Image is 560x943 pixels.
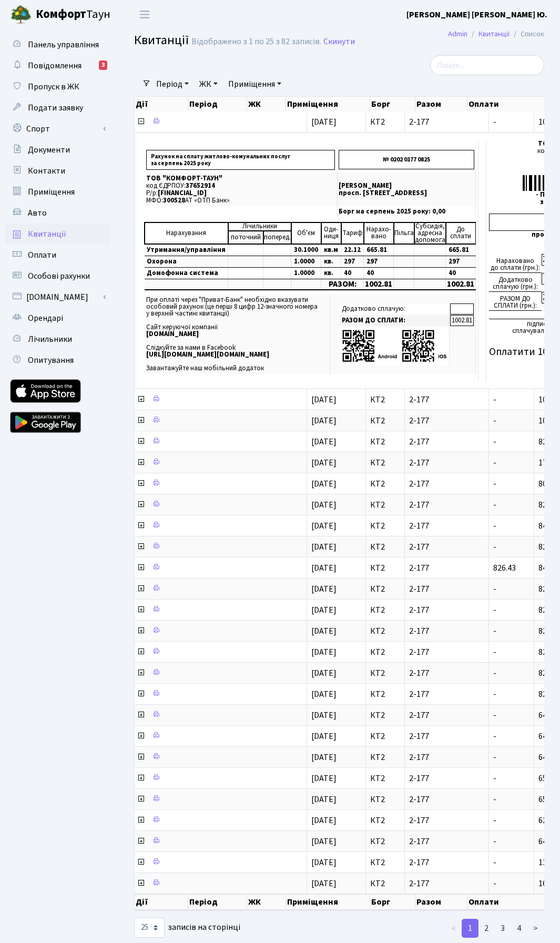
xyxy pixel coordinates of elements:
[493,815,496,826] span: -
[493,562,516,574] span: 826.43
[134,918,165,938] select: записів на сторінці
[163,196,185,205] span: 300528
[36,6,110,24] span: Таун
[321,256,341,267] td: кв.
[311,625,337,637] span: [DATE]
[409,732,485,741] span: 2-177
[394,222,414,244] td: Пільга
[493,541,496,553] span: -
[321,279,364,290] td: РАЗОМ:
[5,139,110,160] a: Документи
[341,244,364,256] td: 22.12
[446,222,476,244] td: До cплати
[134,918,240,938] label: записів на сторінці
[493,478,496,490] span: -
[409,501,485,509] span: 2-177
[370,501,400,509] span: КТ2
[370,627,400,635] span: КТ2
[5,266,110,287] a: Особові рахунки
[409,795,485,804] span: 2-177
[364,222,394,244] td: Нарахо- вано
[28,39,99,50] span: Панель управління
[311,794,337,805] span: [DATE]
[370,711,400,719] span: КТ2
[370,894,415,910] th: Борг
[291,256,321,267] td: 1.0000
[370,480,400,488] span: КТ2
[370,606,400,614] span: КТ2
[493,116,496,128] span: -
[467,894,552,910] th: Оплати
[146,150,335,170] p: Рахунок на сплату житлово-комунальних послуг за серпень 2025 року
[370,648,400,656] span: КТ2
[370,564,400,572] span: КТ2
[370,732,400,741] span: КТ2
[247,894,286,910] th: ЖК
[409,648,485,656] span: 2-177
[5,308,110,329] a: Орендарі
[409,480,485,488] span: 2-177
[311,541,337,553] span: [DATE]
[135,97,188,111] th: Дії
[339,150,474,169] p: № 0202 0177 0825
[364,256,394,267] td: 297
[409,522,485,530] span: 2-177
[489,254,542,273] div: Нараховано до сплати (грн.):
[409,606,485,614] span: 2-177
[370,816,400,825] span: КТ2
[538,562,557,574] span: 848.4
[510,28,544,40] li: Список
[311,667,337,679] span: [DATE]
[28,186,75,198] span: Приміщення
[134,31,189,49] span: Квитанції
[188,894,247,910] th: Період
[131,6,158,23] button: Переключити навігацію
[370,97,415,111] th: Борг
[493,520,496,532] span: -
[409,837,485,846] span: 2-177
[311,815,337,826] span: [DATE]
[311,457,337,469] span: [DATE]
[370,118,400,126] span: КТ2
[11,4,32,25] img: logo.png
[145,267,228,279] td: Домофонна система
[5,224,110,245] a: Квитанції
[446,256,476,267] td: 297
[370,837,400,846] span: КТ2
[370,753,400,762] span: КТ2
[527,919,544,938] a: >
[5,287,110,308] a: [DOMAIN_NAME]
[370,543,400,551] span: КТ2
[146,197,335,204] p: МФО: АТ «ОТП Банк»
[228,231,263,244] td: поточний
[493,731,496,742] span: -
[191,37,321,47] div: Відображено з 1 по 25 з 82 записів.
[493,878,496,889] span: -
[341,222,364,244] td: Тариф
[28,144,70,156] span: Документи
[493,499,496,511] span: -
[446,279,476,290] td: 1002.81
[493,394,496,405] span: -
[493,794,496,805] span: -
[195,75,222,93] a: ЖК
[311,773,337,784] span: [DATE]
[224,75,286,93] a: Приміщення
[152,75,193,93] a: Період
[5,97,110,118] a: Подати заявку
[467,97,552,111] th: Оплати
[406,8,547,21] a: [PERSON_NAME] [PERSON_NAME] Ю.
[409,858,485,867] span: 2-177
[409,396,485,404] span: 2-177
[5,245,110,266] a: Оплати
[370,774,400,783] span: КТ2
[414,222,446,244] td: Субсидія, адресна допомога
[409,459,485,467] span: 2-177
[228,222,291,231] td: Лічильники
[311,731,337,742] span: [DATE]
[28,207,47,219] span: Авто
[311,499,337,511] span: [DATE]
[489,292,542,311] div: РАЗОМ ДО СПЛАТИ (грн.):
[370,858,400,867] span: КТ2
